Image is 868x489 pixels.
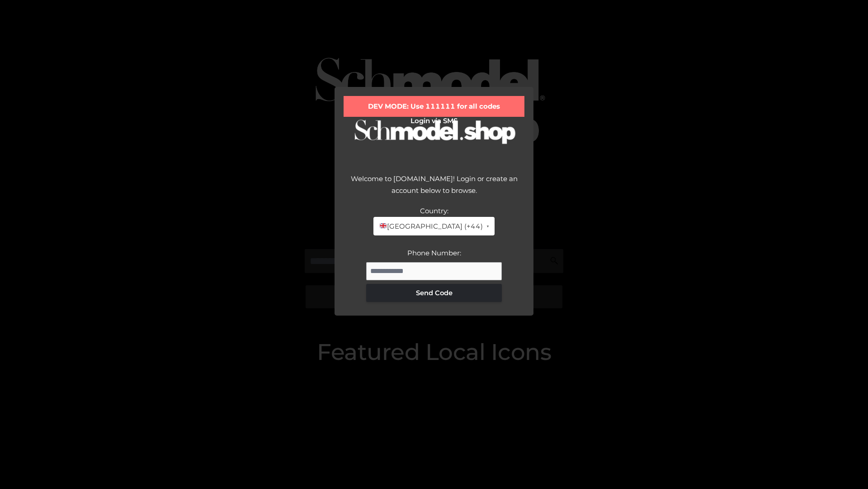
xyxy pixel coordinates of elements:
div: Welcome to [DOMAIN_NAME]! Login or create an account below to browse. [344,173,524,205]
h2: Login via SMS [344,117,524,125]
div: DEV MODE: Use 111111 for all codes [344,96,524,117]
button: Send Code [366,284,502,302]
label: Phone Number: [407,249,461,257]
img: 🇬🇧 [380,222,387,229]
span: [GEOGRAPHIC_DATA] (+44) [379,221,482,232]
label: Country: [420,206,448,215]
